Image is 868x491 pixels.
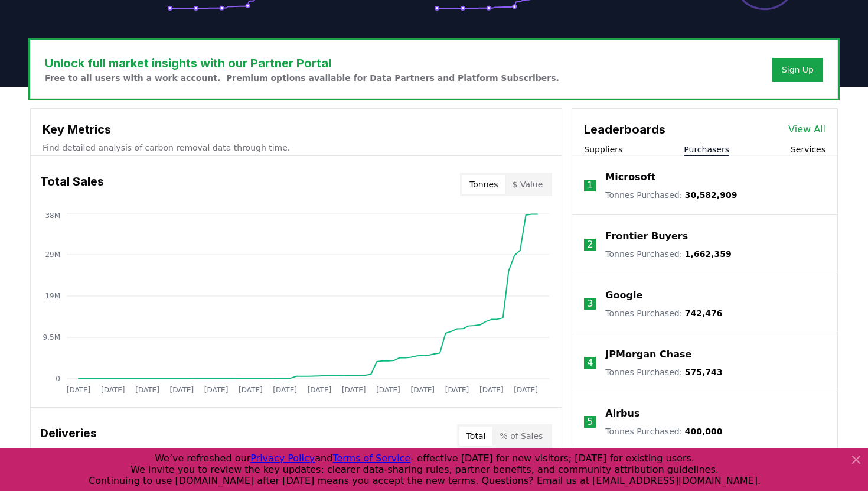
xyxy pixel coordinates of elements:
[605,407,639,421] a: Airbus
[685,427,723,436] span: 400,000
[788,122,825,136] a: View All
[410,386,435,394] tspan: [DATE]
[479,386,504,394] tspan: [DATE]
[782,64,814,76] a: Sign Up
[376,386,400,394] tspan: [DATE]
[43,333,60,342] tspan: 9.5M
[772,58,823,82] button: Sign Up
[342,386,366,394] tspan: [DATE]
[685,249,732,259] span: 1,662,359
[43,121,550,138] h3: Key Metrics
[791,144,825,155] button: Services
[605,366,722,378] p: Tonnes Purchased :
[204,386,229,394] tspan: [DATE]
[587,415,593,429] p: 5
[684,144,729,155] button: Purchasers
[587,297,593,311] p: 3
[605,288,642,303] a: Google
[101,386,125,394] tspan: [DATE]
[685,190,738,200] span: 30,582,909
[514,386,538,394] tspan: [DATE]
[170,386,194,394] tspan: [DATE]
[605,248,731,260] p: Tonnes Purchased :
[45,54,559,72] h3: Unlock full market insights with our Partner Portal
[605,229,688,243] a: Frontier Buyers
[43,142,550,154] p: Find detailed analysis of carbon removal data through time.
[584,121,665,138] h3: Leaderboards
[605,170,655,184] a: Microsoft
[462,175,505,194] button: Tonnes
[45,292,60,300] tspan: 19M
[505,175,550,194] button: $ Value
[273,386,297,394] tspan: [DATE]
[56,375,60,383] tspan: 0
[40,173,104,196] h3: Total Sales
[308,386,332,394] tspan: [DATE]
[135,386,159,394] tspan: [DATE]
[459,427,493,446] button: Total
[587,356,593,370] p: 4
[40,424,97,448] h3: Deliveries
[605,189,737,201] p: Tonnes Purchased :
[492,427,550,446] button: % of Sales
[45,251,60,259] tspan: 29M
[605,307,722,319] p: Tonnes Purchased :
[445,386,469,394] tspan: [DATE]
[584,144,622,155] button: Suppliers
[45,212,60,220] tspan: 38M
[685,368,723,377] span: 575,743
[605,425,722,437] p: Tonnes Purchased :
[67,386,91,394] tspan: [DATE]
[605,347,691,362] a: JPMorgan Chase
[45,72,559,84] p: Free to all users with a work account. Premium options available for Data Partners and Platform S...
[685,308,723,318] span: 742,476
[239,386,263,394] tspan: [DATE]
[587,238,593,252] p: 2
[587,178,593,193] p: 1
